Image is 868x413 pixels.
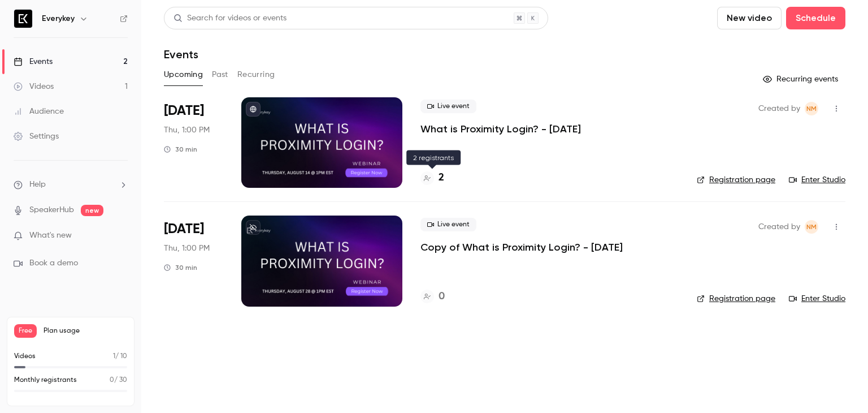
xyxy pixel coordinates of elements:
div: 30 min [164,263,197,272]
button: Upcoming [164,66,203,84]
div: Videos [14,81,54,92]
div: Events [14,56,53,67]
span: Help [29,179,46,191]
button: Recurring [237,66,275,84]
span: Created by [758,102,800,115]
div: Audience [14,106,64,117]
a: Registration page [697,293,775,304]
a: Enter Studio [789,293,845,304]
button: Schedule [786,7,845,29]
h4: 2 [439,170,444,186]
a: 2 [420,170,444,186]
p: Videos [14,351,36,362]
a: SpeakerHub [29,204,74,216]
span: Thu, 1:00 PM [164,243,210,254]
div: Aug 14 Thu, 1:00 PM (America/New York) [164,97,223,188]
span: Live event [420,100,476,113]
button: Past [212,66,228,84]
h1: Events [164,48,198,61]
span: Nick Marsteller [805,102,818,115]
span: [DATE] [164,220,204,238]
span: NM [806,220,817,234]
img: Everykey [14,10,32,28]
span: Book a demo [29,257,78,269]
span: Live event [420,218,476,231]
span: Free [14,324,37,338]
p: Monthly registrants [14,375,77,385]
button: Recurring events [758,70,845,88]
div: 30 min [164,145,197,154]
p: / 10 [113,351,127,362]
h6: Everykey [42,13,75,24]
div: Search for videos or events [173,12,287,24]
a: Copy of What is Proximity Login? - [DATE] [420,240,623,254]
span: Plan usage [44,326,127,335]
a: 0 [420,289,445,304]
li: help-dropdown-opener [14,179,128,191]
span: 0 [110,377,114,384]
span: Nick Marsteller [805,220,818,234]
span: [DATE] [164,102,204,120]
a: What is Proximity Login? - [DATE] [420,122,581,136]
div: Settings [14,131,59,142]
a: Registration page [697,174,775,186]
p: / 30 [110,375,127,385]
span: NM [806,102,817,115]
span: new [81,205,103,216]
button: New video [717,7,782,29]
span: 1 [113,353,115,360]
span: Created by [758,220,800,234]
div: Aug 28 Thu, 1:00 PM (America/New York) [164,216,223,306]
span: What's new [29,230,72,242]
a: Enter Studio [789,174,845,186]
h4: 0 [439,289,445,304]
span: Thu, 1:00 PM [164,124,210,136]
